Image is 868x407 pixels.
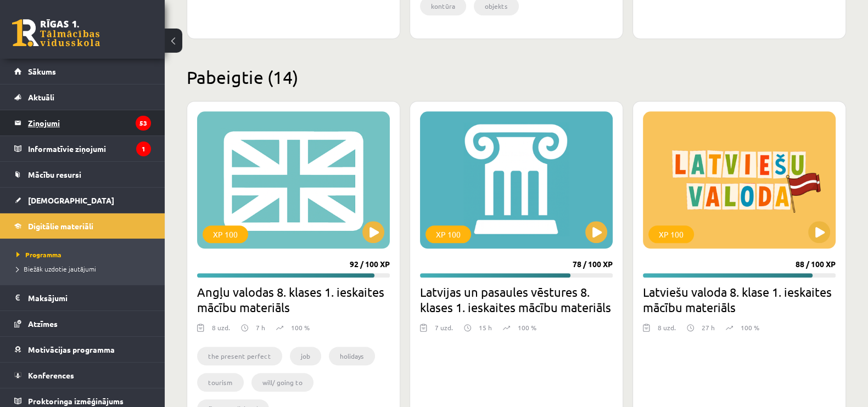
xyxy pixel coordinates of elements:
div: XP 100 [425,225,471,243]
span: Atzīmes [28,319,58,329]
a: Aktuāli [14,84,151,110]
i: 1 [136,142,151,156]
div: XP 100 [648,225,694,243]
a: Motivācijas programma [14,337,151,362]
a: Konferences [14,363,151,388]
div: 7 uzd. [435,323,453,339]
div: XP 100 [203,225,248,243]
li: tourism [197,373,244,392]
span: [DEMOGRAPHIC_DATA] [28,195,114,205]
span: Motivācijas programma [28,344,115,354]
li: will/ going to [251,373,313,392]
a: Ziņojumi53 [14,110,151,135]
a: Digitālie materiāli [14,213,151,239]
li: holidays [329,347,375,365]
legend: Informatīvie ziņojumi [28,136,151,161]
h2: Angļu valodas 8. klases 1. ieskaites mācību materiāls [197,284,390,315]
p: 7 h [256,323,265,332]
h2: Latviešu valoda 8. klase 1. ieskaites mācību materiāls [643,284,836,315]
a: Sākums [14,59,151,84]
span: Biežāk uzdotie jautājumi [16,264,96,273]
a: Rīgas 1. Tālmācības vidusskola [12,19,100,47]
li: the present perfect [197,347,282,365]
a: Biežāk uzdotie jautājumi [16,264,154,274]
h2: Latvijas un pasaules vēstures 8. klases 1. ieskaites mācību materiāls [420,284,613,315]
p: 15 h [479,323,492,332]
legend: Maksājumi [28,285,151,310]
a: [DEMOGRAPHIC_DATA] [14,188,151,213]
li: job [290,347,321,365]
legend: Ziņojumi [28,110,151,135]
a: Atzīmes [14,311,151,336]
h2: Pabeigtie (14) [187,66,846,88]
p: 100 % [741,323,759,332]
a: Programma [16,250,154,259]
span: Konferences [28,370,74,380]
span: Programma [16,250,61,259]
span: Mācību resursi [28,169,81,179]
span: Sākums [28,66,56,76]
i: 53 [136,116,151,131]
p: 100 % [291,323,310,332]
a: Informatīvie ziņojumi1 [14,136,151,161]
span: Proktoringa izmēģinājums [28,396,124,406]
p: 100 % [518,323,536,332]
div: 8 uzd. [658,323,676,339]
span: Digitālie materiāli [28,221,93,231]
p: 27 h [702,323,715,332]
span: Aktuāli [28,92,54,102]
a: Mācību resursi [14,162,151,187]
a: Maksājumi [14,285,151,310]
div: 8 uzd. [212,323,230,339]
